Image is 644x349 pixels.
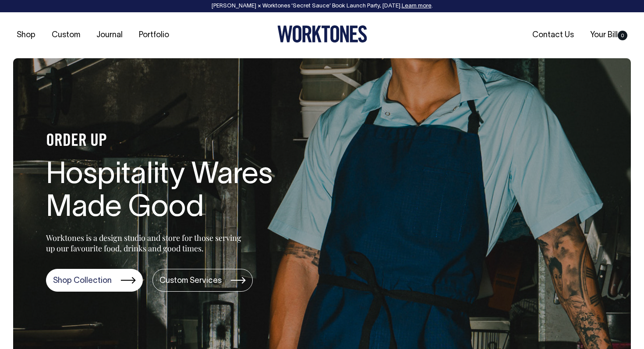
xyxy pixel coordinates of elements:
[402,4,432,9] a: Learn more
[48,28,84,42] a: Custom
[587,28,631,42] a: Your Bill0
[152,269,253,292] a: Custom Services
[618,31,627,40] span: 0
[93,28,126,42] a: Journal
[46,159,326,225] h1: Hospitality Wares Made Good
[9,3,635,9] div: [PERSON_NAME] × Worktones ‘Secret Sauce’ Book Launch Party, [DATE]. .
[46,132,326,151] h4: ORDER UP
[46,269,143,292] a: Shop Collection
[135,28,173,42] a: Portfolio
[46,233,245,254] p: Worktones is a design studio and store for those serving up our favourite food, drinks and good t...
[13,28,39,42] a: Shop
[529,28,577,42] a: Contact Us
